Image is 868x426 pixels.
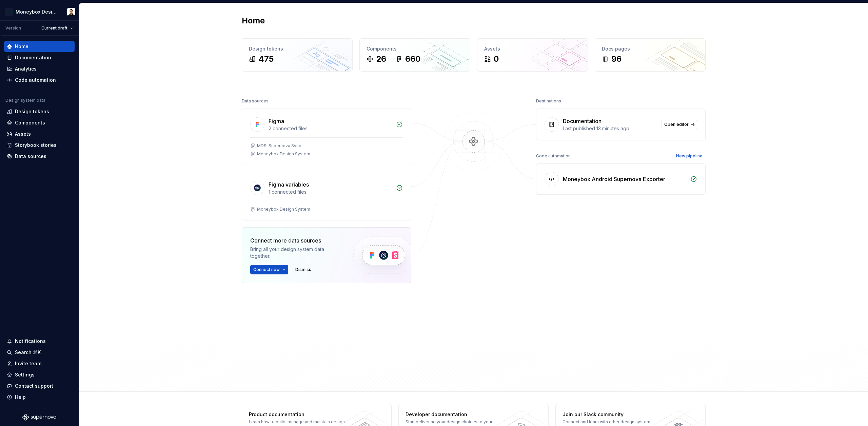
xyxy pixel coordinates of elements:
[661,120,697,129] a: Open editor
[536,151,571,161] div: Code automation
[4,41,75,52] a: Home
[4,75,75,85] a: Code automation
[257,151,310,157] div: Moneybox Design System
[22,414,56,421] svg: Supernova Logo
[257,143,301,149] div: MDS: Supernova Sync
[15,371,35,378] div: Settings
[406,411,504,418] div: Developer documentation
[367,45,463,52] div: Components
[242,15,265,26] h2: Home
[477,38,588,72] a: Assets0
[38,23,76,33] button: Current draft
[4,129,75,139] a: Assets
[15,349,41,356] div: Search ⌘K
[269,117,284,125] div: Figma
[15,394,26,401] div: Help
[15,153,46,160] div: Data sources
[494,54,499,64] div: 0
[376,54,386,64] div: 26
[242,38,353,72] a: Design tokens475
[595,38,706,72] a: Docs pages96
[249,45,346,52] div: Design tokens
[602,45,698,52] div: Docs pages
[4,392,75,403] button: Help
[4,369,75,380] a: Settings
[5,8,13,16] img: c17557e8-ebdc-49e2-ab9e-7487adcf6d53.png
[15,142,57,149] div: Storybook stories
[484,45,581,52] div: Assets
[611,54,622,64] div: 96
[4,52,75,63] a: Documentation
[405,54,420,64] div: 660
[242,96,269,106] div: Data sources
[269,180,309,189] div: Figma variables
[563,411,661,418] div: Join our Slack community
[563,117,601,125] div: Documentation
[15,131,31,137] div: Assets
[4,117,75,128] a: Components
[250,246,342,259] div: Bring all your design system data together.
[4,151,75,162] a: Data sources
[563,125,657,132] div: Last published 13 minutes ago
[359,38,470,72] a: Components26660
[4,140,75,151] a: Storybook stories
[5,25,21,31] div: Version
[15,119,45,126] div: Components
[563,175,665,183] div: Moneybox Android Supernova Exporter
[16,8,59,15] div: Moneybox Design System
[242,172,411,220] a: Figma variables1 connected filesMoneybox Design System
[668,151,706,161] button: New pipeline
[676,153,703,159] span: New pipeline
[15,383,53,389] div: Contact support
[253,267,280,272] span: Connect new
[664,122,689,127] span: Open editor
[15,43,28,50] div: Home
[250,265,288,274] button: Connect new
[15,54,51,61] div: Documentation
[258,54,274,64] div: 475
[257,207,310,212] div: Moneybox Design System
[242,109,411,165] a: Figma2 connected filesMDS: Supernova SyncMoneybox Design System
[5,98,45,103] div: Design system data
[4,347,75,358] button: Search ⌘K
[269,189,392,195] div: 1 connected files
[292,265,314,274] button: Dismiss
[41,25,67,31] span: Current draft
[67,8,75,16] img: Derek
[269,125,392,132] div: 2 connected files
[15,360,41,367] div: Invite team
[4,63,75,74] a: Analytics
[15,77,56,83] div: Code automation
[15,108,49,115] div: Design tokens
[249,411,348,418] div: Product documentation
[4,358,75,369] a: Invite team
[1,4,77,19] button: Moneybox Design SystemDerek
[4,106,75,117] a: Design tokens
[4,381,75,391] button: Contact support
[4,336,75,347] button: Notifications
[295,267,311,272] span: Dismiss
[15,65,37,72] div: Analytics
[15,338,46,345] div: Notifications
[536,96,561,106] div: Destinations
[250,236,342,245] div: Connect more data sources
